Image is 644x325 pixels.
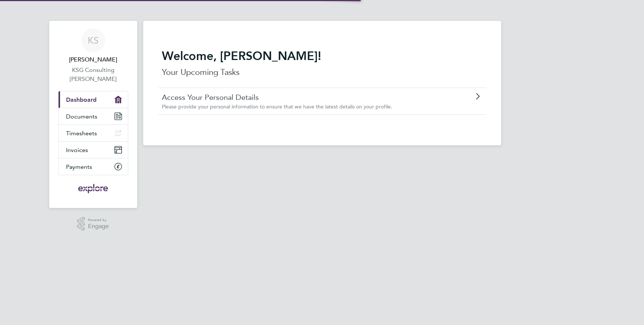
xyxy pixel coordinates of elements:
[88,223,109,230] span: Engage
[66,113,97,120] span: Documents
[162,48,483,63] h2: Welcome, [PERSON_NAME]!
[59,108,128,124] a: Documents
[58,55,128,64] span: Kate Slezavina
[162,103,392,110] span: Please provide your personal information to ensure that we have the latest details on your profile.
[59,158,128,175] a: Payments
[58,66,128,83] a: KSG Consulting [PERSON_NAME]
[88,35,98,45] span: KS
[66,96,97,103] span: Dashboard
[66,130,97,137] span: Timesheets
[88,217,109,223] span: Powered by
[59,142,128,158] a: Invoices
[162,66,483,78] p: Your Upcoming Tasks
[59,125,128,141] a: Timesheets
[162,92,440,102] a: Access Your Personal Details
[78,183,109,195] img: exploregroup-logo-retina.png
[58,28,128,64] a: KS[PERSON_NAME]
[77,217,109,231] a: Powered byEngage
[58,183,128,195] a: Go to home page
[49,21,137,208] nav: Main navigation
[66,163,92,170] span: Payments
[59,91,128,108] a: Dashboard
[66,146,88,154] span: Invoices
